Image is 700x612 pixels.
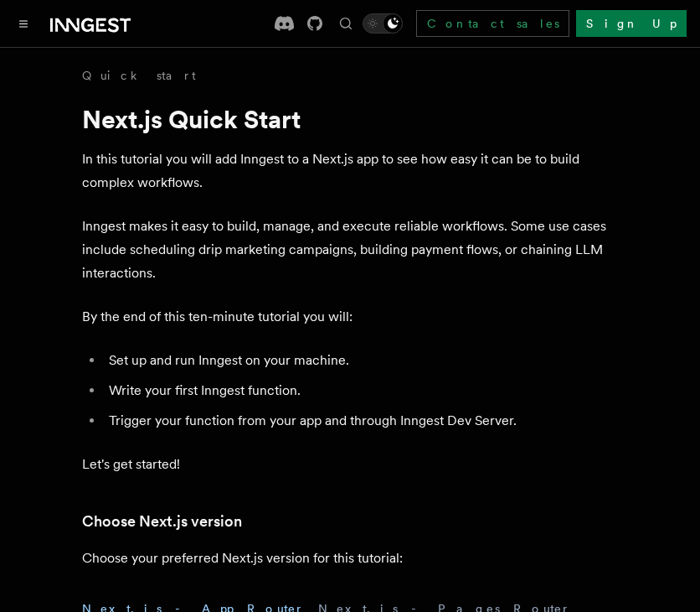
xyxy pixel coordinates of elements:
p: Let's get started! [82,453,618,476]
li: Set up and run Inngest on your machine. [104,349,618,372]
p: Choose your preferred Next.js version for this tutorial: [82,547,618,570]
button: Find something... [336,13,356,34]
h1: Next.js Quick Start [82,104,618,134]
a: Sign Up [576,10,687,37]
li: Write your first Inngest function. [104,379,618,402]
p: By the end of this ten-minute tutorial you will: [82,305,618,329]
p: In this tutorial you will add Inngest to a Next.js app to see how easy it can be to build complex... [82,148,618,194]
li: Trigger your function from your app and through Inngest Dev Server. [104,409,618,433]
a: Quick start [82,67,196,84]
p: Inngest makes it easy to build, manage, and execute reliable workflows. Some use cases include sc... [82,215,618,285]
a: Contact sales [416,10,569,37]
a: Choose Next.js version [82,510,242,533]
button: Toggle navigation [13,13,33,34]
button: Toggle dark mode [363,13,403,34]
